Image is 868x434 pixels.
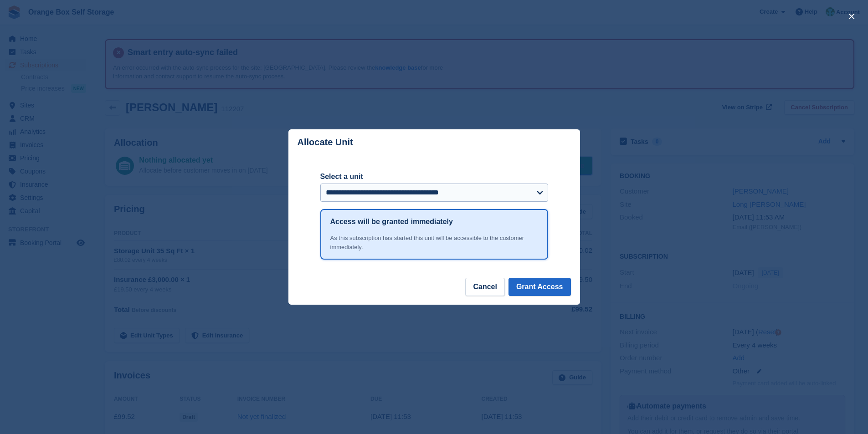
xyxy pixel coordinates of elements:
button: Cancel [465,278,504,296]
button: close [844,9,859,24]
h1: Access will be granted immediately [330,216,453,227]
button: Grant Access [508,278,571,296]
label: Select a unit [320,171,548,182]
div: As this subscription has started this unit will be accessible to the customer immediately. [330,234,538,251]
p: Allocate Unit [298,137,353,148]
